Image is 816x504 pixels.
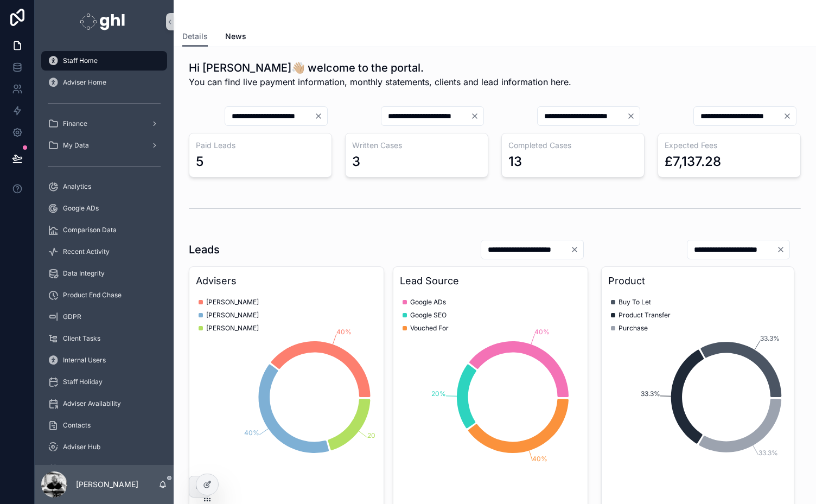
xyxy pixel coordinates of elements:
tspan: 33.3% [758,449,778,457]
div: 3 [352,153,360,170]
span: Staff Holiday [63,378,103,386]
a: Data Integrity [41,264,167,283]
div: 13 [508,153,522,170]
span: Meet The Team [63,464,111,473]
div: 5 [196,153,203,170]
tspan: 40% [533,455,548,463]
div: chart [196,293,377,501]
a: Details [182,27,208,47]
a: GDPR [41,307,167,327]
button: Clear [783,112,796,120]
span: Google ADs [63,204,99,213]
div: scrollable content [35,43,174,465]
span: Internal Users [63,356,106,365]
span: My Data [63,141,89,150]
a: Client Tasks [41,329,167,348]
span: Product Transfer [619,311,671,320]
span: Google SEO [410,311,447,320]
span: Contacts [63,421,91,430]
button: Clear [470,112,483,120]
div: £7,137.28 [665,153,721,170]
span: Staff Home [63,56,98,65]
h3: Completed Cases [508,140,637,151]
a: Product End Chase [41,285,167,305]
span: [PERSON_NAME] [206,298,259,307]
h3: Paid Leads [196,140,325,151]
h1: Leads [189,242,220,257]
span: GDPR [63,312,81,321]
span: Vouched For [410,324,449,333]
span: You can find live payment information, monthly statements, clients and lead information here. [189,75,571,88]
a: Google ADs [41,199,167,218]
span: Finance [63,119,87,128]
button: Clear [570,245,583,254]
div: chart [400,293,581,501]
a: Finance [41,114,167,133]
h3: Product [608,273,787,289]
a: Adviser Home [41,73,167,92]
div: chart [608,293,787,501]
button: Clear [776,245,789,254]
h3: Expected Fees [665,140,794,151]
tspan: 33.3% [761,334,780,342]
a: Contacts [41,416,167,435]
h3: Advisers [196,273,377,289]
span: News [225,31,246,42]
span: Details [182,31,208,42]
a: My Data [41,136,167,155]
img: App logo [80,13,128,30]
tspan: 40% [244,429,259,437]
span: Recent Activity [63,247,110,256]
p: [PERSON_NAME] [76,479,138,490]
tspan: 20% [367,431,382,439]
a: Meet The Team [41,459,167,479]
tspan: 40% [336,328,352,336]
span: Data Integrity [63,269,105,278]
span: Buy To Let [619,298,651,307]
h3: Written Cases [352,140,481,151]
span: Google ADs [410,298,446,307]
tspan: 40% [535,328,550,336]
button: Clear [314,112,327,120]
a: Staff Home [41,51,167,71]
a: Internal Users [41,350,167,370]
a: Comparison Data [41,220,167,240]
span: Client Tasks [63,334,100,343]
a: Adviser Availability [41,394,167,413]
span: Adviser Availability [63,399,121,408]
span: Purchase [619,324,648,333]
h3: Lead Source [400,273,581,289]
span: [PERSON_NAME] [206,311,259,320]
span: Adviser Home [63,78,106,87]
a: Recent Activity [41,242,167,261]
button: Clear [627,112,640,120]
span: Analytics [63,182,91,191]
span: Adviser Hub [63,443,100,451]
a: News [225,27,246,48]
a: Staff Holiday [41,372,167,392]
span: Product End Chase [63,291,122,299]
a: Adviser Hub [41,437,167,457]
span: Comparison Data [63,226,117,234]
a: Analytics [41,177,167,196]
span: [PERSON_NAME] [206,324,259,333]
h1: Hi [PERSON_NAME]👋🏼 welcome to the portal. [189,60,571,75]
